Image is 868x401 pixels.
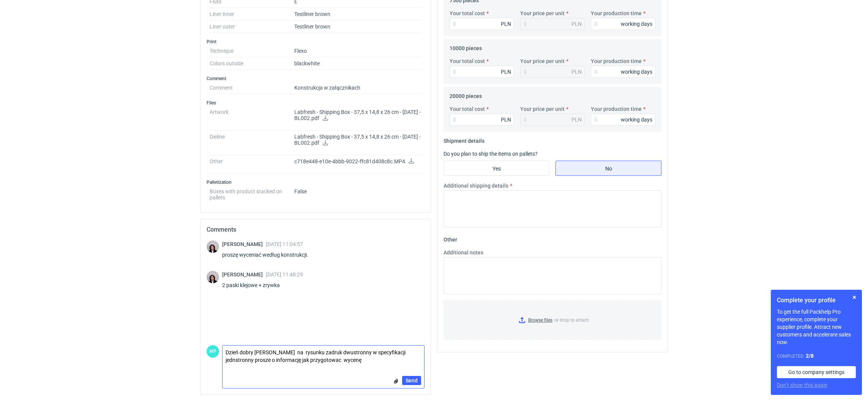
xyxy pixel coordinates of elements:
[207,179,425,185] h3: Palletization
[207,345,219,358] figcaption: MP
[850,293,859,302] button: Skip for now
[450,90,482,99] legend: 20000 pieces
[222,251,317,259] div: proszę wyceniać według konstrukcji.
[591,18,655,30] input: 0
[294,158,421,165] p: c718e448-e10e-4bbb-9022-ffc81d408c8c.MP4
[207,100,425,106] h3: Files
[223,346,424,367] textarea: Dzień dobry [PERSON_NAME] na rysunku zadruk dwustronny w specyfikacji jednstronny prosze o inform...
[571,68,582,76] div: PLN
[591,57,642,65] label: Your production time
[591,66,655,78] input: 0
[210,45,294,57] dt: Technique
[443,182,508,189] label: Additional shipping details
[444,301,661,339] label: or drop to attach
[443,135,485,144] legend: Shipment details
[556,161,661,176] label: No
[207,225,425,234] h2: Comments
[777,308,856,346] p: To get the full Packhelp Pro experience, complete your supplier profile. Attract new customers an...
[294,21,421,33] dd: Testliner brown
[450,18,514,30] input: 0
[294,109,421,122] p: Labfresh - Shipping Box - 37,5 x 14,8 x 26 cm - [DATE] - BL002.pdf
[266,272,303,278] span: [DATE] 11:48:29
[806,353,814,359] strong: 2 / 8
[222,272,266,278] span: [PERSON_NAME]
[294,185,421,200] dd: False
[591,105,642,113] label: Your production time
[450,42,482,51] legend: 10000 pieces
[571,116,582,123] div: PLN
[207,345,219,358] div: Martyna Paroń
[207,76,425,82] h3: Comment
[402,376,421,385] button: Send
[520,9,565,17] label: Your price per unit
[210,131,294,155] dt: Dieline
[777,352,856,360] div: Completed:
[210,185,294,200] dt: Boxes with product stacked on pallets
[450,57,485,65] label: Your total cost
[210,21,294,33] dt: Liner outer
[591,9,642,17] label: Your production time
[520,105,565,113] label: Your price per unit
[443,234,457,243] legend: Other
[777,381,827,389] button: Don’t show this again
[222,281,303,289] div: 2 paski klejowe + zrywka
[210,57,294,70] dt: Colors outside
[294,57,421,70] dd: black white
[777,366,856,378] a: Go to company settings
[294,82,421,94] dd: Konstrukcja w załącznikach
[210,155,294,174] dt: Other
[294,8,421,21] dd: Testliner brown
[443,151,538,157] label: Do you plan to ship the items on pallets?
[621,116,652,123] div: working days
[450,105,485,113] label: Your total cost
[294,45,421,57] dd: Flexo
[443,249,483,256] label: Additional notes
[501,68,511,76] div: PLN
[450,9,485,17] label: Your total cost
[210,8,294,21] dt: Liner inner
[571,20,582,28] div: PLN
[222,241,266,247] span: [PERSON_NAME]
[777,296,856,305] h1: Complete your profile
[207,271,219,283] img: Sebastian Markut
[591,114,655,126] input: 0
[621,68,652,76] div: working days
[520,57,565,65] label: Your price per unit
[210,82,294,94] dt: Comment
[406,378,418,383] span: Send
[207,39,425,45] h3: Print
[501,20,511,28] div: PLN
[266,241,303,247] span: [DATE] 11:04:57
[621,20,652,28] div: working days
[450,114,514,126] input: 0
[443,161,549,176] label: Yes
[210,106,294,131] dt: Artwork
[501,116,511,123] div: PLN
[450,66,514,78] input: 0
[294,134,421,147] p: Labfresh - Shipping Box - 37,5 x 14,8 x 26 cm - [DATE] - BL002.pdf
[207,240,219,253] img: Sebastian Markut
